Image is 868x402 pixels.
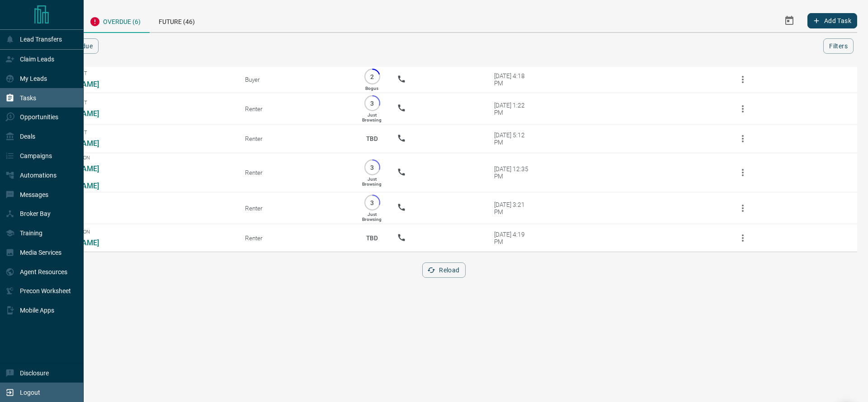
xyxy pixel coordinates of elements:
[245,234,347,242] div: Renter
[494,102,533,116] div: [DATE] 1:22 PM
[44,130,231,136] span: Viewing Request
[362,112,382,122] p: Just Browsing
[823,38,854,54] button: Filters
[369,73,376,80] p: 2
[807,13,857,28] button: Add Task
[245,135,347,142] div: Renter
[245,169,347,176] div: Renter
[44,70,231,76] span: Viewing Request
[245,205,347,212] div: Renter
[494,131,533,146] div: [DATE] 5:12 PM
[365,86,378,91] p: Bogus
[369,100,376,107] p: 3
[361,226,383,250] p: TBD
[150,9,204,32] div: Future (46)
[44,100,231,106] span: Viewing Request
[422,262,465,278] button: Reload
[369,164,376,171] p: 3
[362,177,382,187] p: Just Browsing
[80,9,150,33] div: Overdue (6)
[494,165,533,180] div: [DATE] 12:35 PM
[778,10,800,32] button: Select Date Range
[44,155,231,161] span: Offer Submission
[494,201,533,215] div: [DATE] 3:21 PM
[362,212,382,222] p: Just Browsing
[494,72,533,87] div: [DATE] 4:18 PM
[361,126,383,151] p: TBD
[369,199,376,206] p: 3
[44,229,231,235] span: Offer Submission
[494,231,533,245] div: [DATE] 4:19 PM
[245,76,347,83] div: Buyer
[245,105,347,112] div: Renter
